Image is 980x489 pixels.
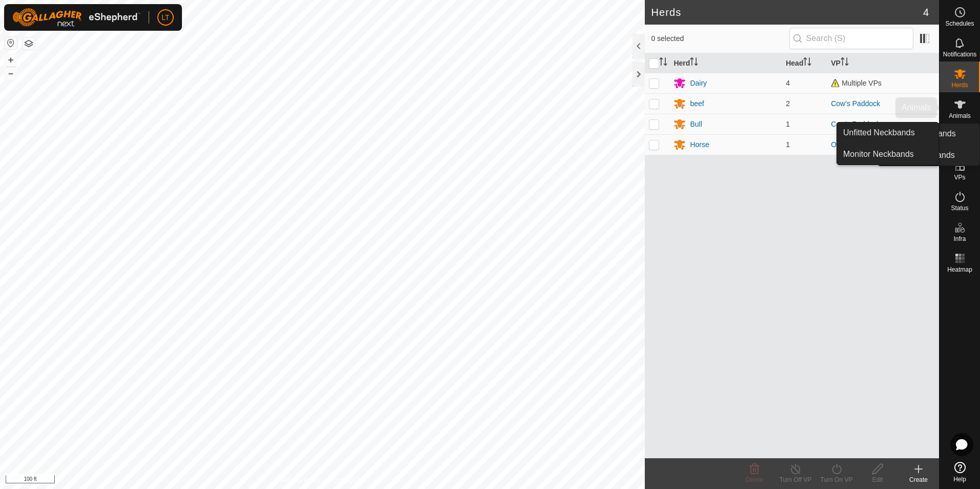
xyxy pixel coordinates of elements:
p-sorticon: Activate to sort [690,59,698,67]
a: Unfitted Neckbands [837,123,938,143]
span: 4 [786,79,790,87]
h2: Herds [651,6,923,18]
a: Outer horse Paddock [831,140,899,149]
img: Gallagher Logo [12,8,140,27]
a: Cow's Paddock [831,99,880,108]
a: Monitor Neckbands [837,144,938,165]
span: Unfitted Neckbands [843,127,915,139]
span: Delete [746,476,764,483]
button: Reset Map [5,37,17,49]
span: 0 selected [651,33,789,44]
button: – [5,67,17,79]
span: LT [161,12,169,23]
span: 2 [786,99,790,108]
span: 4 [923,5,929,20]
p-sorticon: Activate to sort [841,59,849,67]
a: Privacy Policy [282,476,320,485]
th: VP [827,53,939,73]
a: Help [940,458,980,486]
div: Turn On VP [816,475,857,484]
span: Schedules [945,21,974,27]
span: Notifications [943,51,976,57]
div: beef [690,98,704,109]
span: Monitor Neckbands [843,148,914,160]
a: Contact Us [333,476,363,485]
span: VPs [954,174,965,180]
button: Map Layers [23,37,35,50]
span: 1 [786,140,790,149]
button: + [5,54,17,66]
div: Dairy [690,78,707,89]
div: Edit [857,475,898,484]
span: 1 [786,120,790,128]
div: Horse [690,139,709,150]
input: Search (S) [789,28,913,49]
div: Bull [690,119,702,130]
th: Herd [669,53,782,73]
a: Cow's Paddock [831,120,880,128]
p-sorticon: Activate to sort [803,59,811,67]
p-sorticon: Activate to sort [659,59,667,67]
th: Head [782,53,827,73]
span: Help [953,476,966,482]
div: Turn Off VP [775,475,816,484]
span: Herds [951,82,968,88]
div: Create [898,475,939,484]
span: Animals [949,113,971,119]
span: Status [951,205,968,211]
span: Multiple VPs [831,79,882,87]
span: Infra [953,236,966,242]
span: Heatmap [947,267,972,273]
